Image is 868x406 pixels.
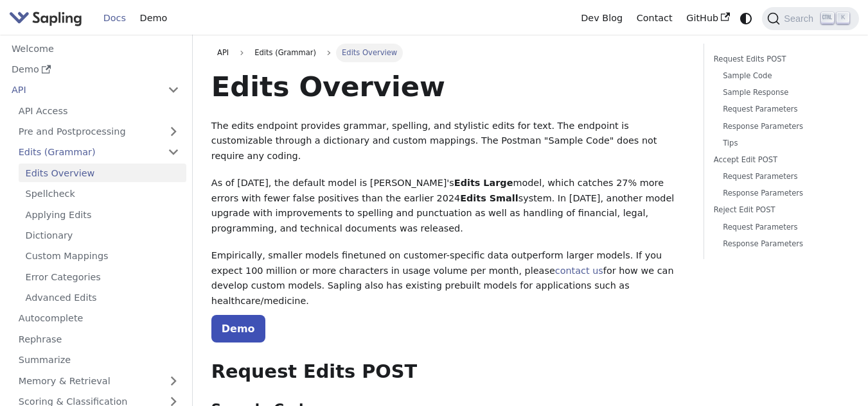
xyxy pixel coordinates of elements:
[211,360,686,384] h2: Request Edits POST
[723,221,840,233] a: Request Parameters
[723,103,840,115] a: Request Parameters
[4,60,186,79] a: Demo
[96,8,133,28] a: Docs
[460,193,518,203] strong: Edits Small
[4,81,161,99] a: API
[249,44,322,62] span: Edits (Grammar)
[161,81,186,99] button: Collapse sidebar category 'API'
[19,247,186,266] a: Custom Mappings
[723,137,840,149] a: Tips
[555,266,603,276] a: contact us
[211,176,686,237] p: As of [DATE], the default model is [PERSON_NAME]'s model, which catches 27% more errors with fewe...
[737,9,756,28] button: Switch between dark and light mode (currently system mode)
[12,123,186,141] a: Pre and Postprocessing
[12,309,186,328] a: Autocomplete
[217,48,229,57] span: API
[574,8,629,28] a: Dev Blog
[723,187,840,199] a: Response Parameters
[723,171,840,183] a: Request Parameters
[714,204,845,216] a: Reject Edit POST
[723,238,840,250] a: Response Parameters
[714,154,845,166] a: Accept Edit POST
[19,226,186,245] a: Dictionary
[630,8,680,28] a: Contact
[211,119,686,164] p: The edits endpoint provides grammar, spelling, and stylistic edits for text. The endpoint is cust...
[211,69,686,104] h1: Edits Overview
[211,315,265,343] a: Demo
[9,9,82,28] img: Sapling.ai
[780,13,821,24] span: Search
[211,248,686,309] p: Empirically, smaller models finetuned on customer-specific data outperform larger models. If you ...
[211,44,686,62] nav: Breadcrumbs
[12,351,186,369] a: Summarize
[9,9,87,28] a: Sapling.ai
[12,101,186,120] a: API Access
[762,7,858,30] button: Search (Ctrl+K)
[723,87,840,99] a: Sample Response
[19,289,186,307] a: Advanced Edits
[133,8,174,28] a: Demo
[19,164,186,182] a: Edits Overview
[12,330,186,348] a: Rephrase
[679,8,736,28] a: GitHub
[336,44,403,62] span: Edits Overview
[723,121,840,133] a: Response Parameters
[454,178,513,188] strong: Edits Large
[19,205,186,224] a: Applying Edits
[723,70,840,82] a: Sample Code
[211,44,235,62] a: API
[12,371,186,390] a: Memory & Retrieval
[12,143,186,162] a: Edits (Grammar)
[19,267,186,286] a: Error Categories
[19,185,186,203] a: Spellcheck
[837,12,849,24] kbd: K
[714,53,845,65] a: Request Edits POST
[4,39,186,58] a: Welcome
